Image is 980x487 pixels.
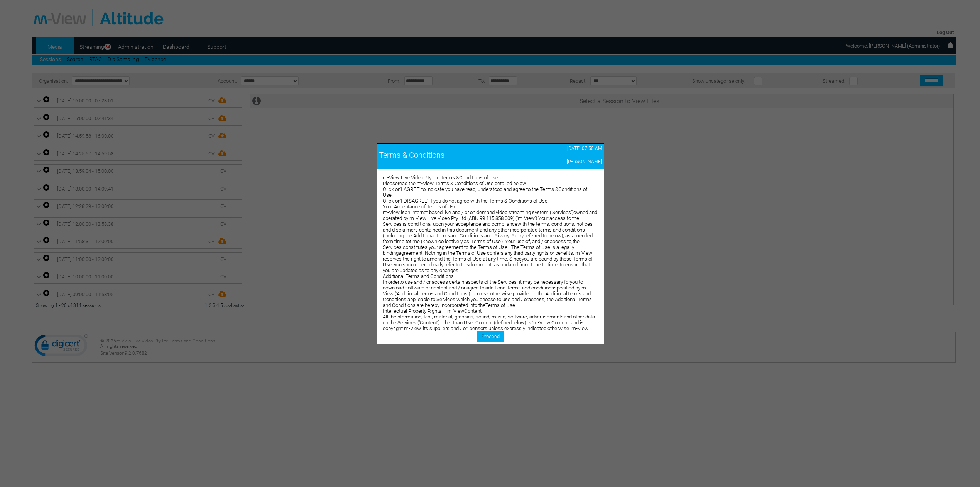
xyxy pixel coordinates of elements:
[477,331,504,342] a: Proceed
[383,209,597,273] span: m-View isan internet based live and / or on demand video streaming system (‘Services’)owned and o...
[383,186,587,198] span: Click on'I AGREE' to indicate you have read, understood and agree to the Terms &Conditions of Use.
[522,144,604,153] td: [DATE] 07:50 AM
[383,308,482,314] span: Intellectual Property Rights – m-ViewContent
[522,157,604,166] td: [PERSON_NAME]
[946,41,955,50] img: bell24.png
[383,279,592,308] span: In orderto use and / or access certain aspects of the Services, it may be necessary foryou to dow...
[383,198,549,204] span: Click on'I DISAGREE' if you do not agree with the Terms & Conditions of Use.
[383,314,597,360] span: All theinformation, text, material, graphics, sound, music, software, advertisementsand other dat...
[383,180,527,186] span: Pleaseread the m-View Terms & Conditions of Use detailed below.
[379,150,520,160] div: Terms & Conditions
[383,273,454,279] span: Additional Terms and Conditions
[383,204,456,209] span: Your Acceptance of Terms of Use
[383,175,498,180] span: m-View Live Video Pty Ltd Terms &Conditions of Use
